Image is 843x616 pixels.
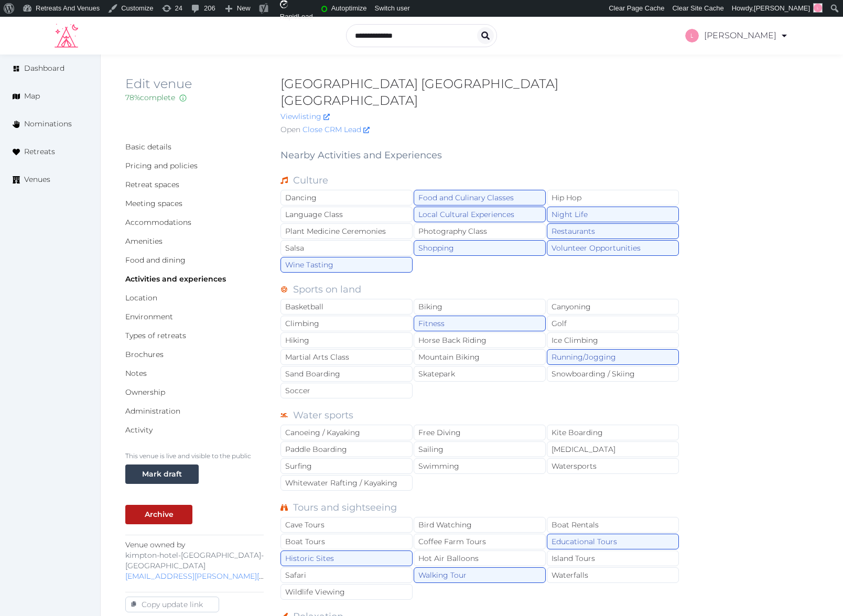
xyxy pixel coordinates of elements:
h2: [GEOGRAPHIC_DATA] [GEOGRAPHIC_DATA] [GEOGRAPHIC_DATA] [280,75,679,109]
div: Copy update link [137,599,207,610]
div: Sand Boarding [280,366,413,382]
div: Volunteer Opportunities [547,240,679,256]
div: Coffee Farm Tours [414,534,546,549]
a: Amenities [125,236,163,246]
label: Water sports [293,408,353,425]
div: Biking [414,299,546,315]
div: Horse Back Riding [414,332,546,348]
div: Mark draft [142,469,182,480]
div: Plant Medicine Ceremonies [280,223,413,239]
div: Soccer [280,383,413,398]
label: Culture [293,173,328,190]
div: Basketball [280,299,413,315]
a: Pricing and policies [125,161,198,170]
a: Accommodations [125,218,191,227]
div: Photography Class [414,223,546,239]
div: Ice Climbing [547,332,679,348]
div: Mountain Biking [414,349,546,365]
div: Boat Tours [280,534,413,549]
label: Tours and sightseeing [293,500,397,517]
span: Open [280,124,300,135]
a: Basic details [125,142,171,152]
div: Shopping [414,240,546,256]
div: [MEDICAL_DATA] [547,441,679,457]
a: Close CRM Lead [302,124,370,135]
label: Sports on land [293,282,361,299]
div: Night Life [547,207,679,222]
a: Food and dining [125,255,186,265]
p: Venue owned by [125,539,264,581]
a: Environment [125,312,173,321]
span: Dashboard [24,63,64,74]
div: Running/Jogging [547,349,679,365]
span: 78 % complete [125,93,175,102]
div: Canoeing / Kayaking [280,425,413,440]
div: Sailing [414,441,546,457]
div: Watersports [547,458,679,474]
a: Viewlisting [280,112,330,121]
div: Snowboarding / Skiing [547,366,679,382]
div: Skatepark [414,366,546,382]
div: Wildlife Viewing [280,584,413,600]
button: Archive [125,505,192,524]
span: [PERSON_NAME] [754,4,810,12]
span: Clear Site Cache [672,4,723,12]
a: Meeting spaces [125,199,182,208]
div: Hot Air Balloons [414,550,546,566]
div: Educational Tours [547,534,679,549]
div: Restaurants [547,223,679,239]
a: Administration [125,406,180,416]
div: Historic Sites [280,550,413,566]
a: Brochures [125,350,164,359]
div: Climbing [280,316,413,331]
span: Retreats [24,146,55,157]
a: Activity [125,425,153,435]
div: Swimming [414,458,546,474]
div: Food and Culinary Classes [414,190,546,206]
a: Retreat spaces [125,180,179,189]
div: Boat Rentals [547,517,679,533]
a: Ownership [125,387,165,397]
a: [PERSON_NAME] [685,21,788,50]
div: Dancing [280,190,413,206]
div: Free Diving [414,425,546,440]
div: Language Class [280,207,413,222]
span: Map [24,91,40,102]
div: Cave Tours [280,517,413,533]
div: Surfing [280,458,413,474]
button: Mark draft [125,464,199,484]
a: Types of retreats [125,331,186,340]
a: Location [125,293,157,302]
div: Whitewater Rafting / Kayaking [280,475,413,491]
p: This venue is live and visible to the public [125,452,264,460]
div: Hiking [280,332,413,348]
div: Island Tours [547,550,679,566]
div: Waterfalls [547,567,679,583]
div: Salsa [280,240,413,256]
div: Archive [145,509,174,520]
div: Walking Tour [414,567,546,583]
div: Bird Watching [414,517,546,533]
h2: Edit venue [125,75,264,92]
div: Local Cultural Experiences [414,207,546,222]
div: Fitness [414,316,546,331]
div: Wine Tasting [280,257,413,273]
div: Golf [547,316,679,331]
div: Canyoning [547,299,679,315]
div: Paddle Boarding [280,441,413,457]
label: Nearby Activities and Experiences [280,148,442,163]
span: Venues [24,174,50,185]
div: Safari [280,567,413,583]
a: Activities and experiences [125,274,226,284]
div: Kite Boarding [547,425,679,440]
span: Nominations [24,118,72,129]
span: Clear Page Cache [609,4,664,12]
a: Notes [125,369,147,378]
span: kimpton-hotel-[GEOGRAPHIC_DATA]-[GEOGRAPHIC_DATA] [125,550,264,570]
a: [EMAIL_ADDRESS][PERSON_NAME][DOMAIN_NAME] [125,571,320,581]
div: Hip Hop [547,190,679,206]
button: Copy update link [125,597,219,612]
div: Martial Arts Class [280,349,413,365]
